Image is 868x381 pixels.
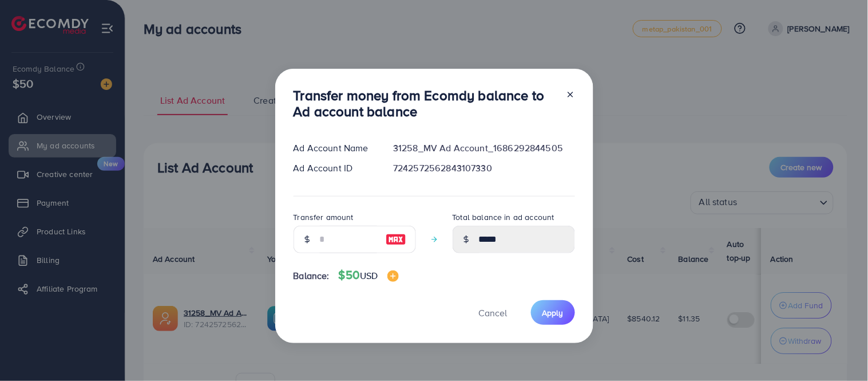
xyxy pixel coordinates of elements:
[479,307,508,319] span: Cancel
[453,211,554,223] label: Total balance in ad account
[116,66,125,76] img: tab_keywords_by_traffic_grey.svg
[128,68,189,75] div: Keywords by Traffic
[360,269,378,282] span: USD
[18,18,27,28] img: logo_orange.svg
[819,329,859,372] iframe: Chat
[294,87,557,120] h3: Transfer money from Ecomdy balance to Ad account balance
[284,142,385,155] div: Ad Account Name
[294,269,330,282] span: Balance:
[542,307,564,319] span: Apply
[384,162,584,175] div: 7242572562843107330
[33,66,42,76] img: tab_domain_overview_orange.svg
[386,233,406,246] img: image
[32,18,56,28] div: v 4.0.24
[465,300,522,325] button: Cancel
[30,30,126,39] div: Domain: [DOMAIN_NAME]
[284,162,385,175] div: Ad Account ID
[294,211,354,223] label: Transfer amount
[18,30,27,39] img: website_grey.svg
[531,300,575,325] button: Apply
[384,142,584,155] div: 31258_MV Ad Account_1686292844505
[46,68,102,75] div: Domain Overview
[339,268,399,282] h4: $50
[387,270,399,282] img: image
